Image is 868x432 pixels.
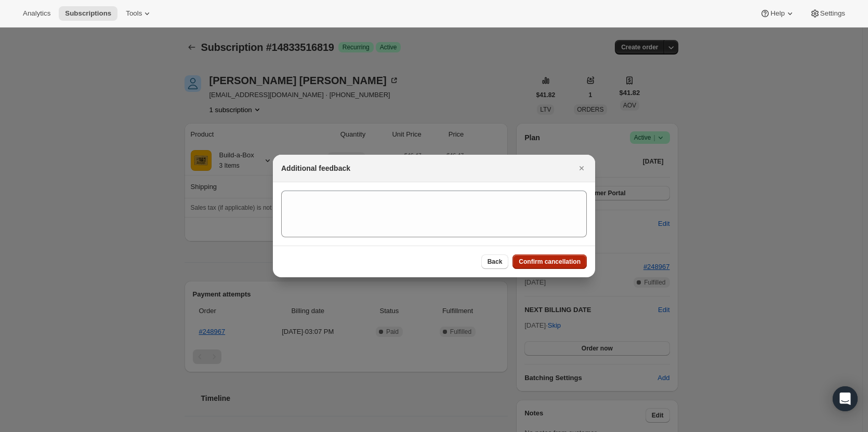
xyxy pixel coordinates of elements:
button: Back [481,254,509,269]
span: Subscriptions [65,9,111,18]
span: Tools [126,9,142,18]
span: Help [770,9,784,18]
button: Subscriptions [59,6,117,21]
button: Settings [804,6,851,21]
div: Open Intercom Messenger [833,386,858,411]
button: Analytics [17,6,57,21]
button: Confirm cancellation [512,254,587,269]
button: Tools [120,6,159,21]
span: Confirm cancellation [519,258,581,266]
button: Close [574,161,589,176]
button: Help [754,6,801,21]
span: Back [488,258,503,266]
span: Settings [820,9,845,18]
h2: Additional feedback [281,163,350,173]
span: Analytics [23,9,50,18]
